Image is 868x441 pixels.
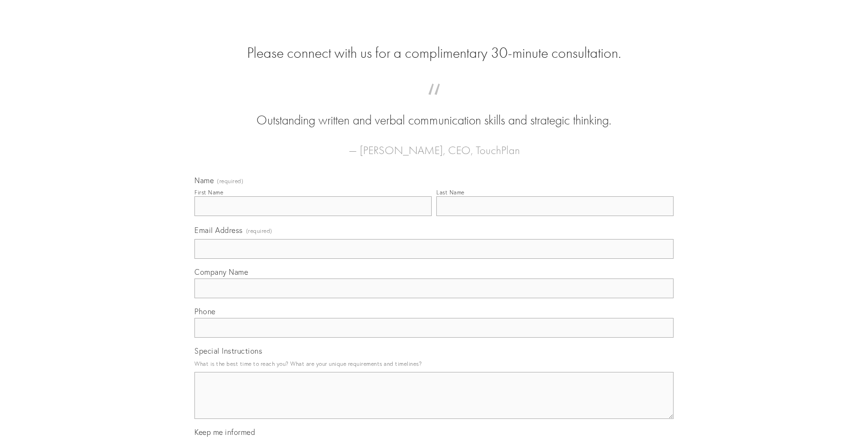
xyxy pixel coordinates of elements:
h2: Please connect with us for a complimentary 30-minute consultation. [194,44,674,62]
span: Special Instructions [194,346,262,356]
span: “ [209,93,659,111]
span: Phone [194,307,216,316]
p: What is the best time to reach you? What are your unique requirements and timelines? [194,357,674,370]
span: Email Address [194,225,243,235]
span: (required) [246,224,272,237]
div: First Name [194,189,223,196]
span: (required) [217,178,243,184]
figcaption: — [PERSON_NAME], CEO, TouchPlan [209,130,659,160]
span: Company Name [194,267,248,277]
span: Keep me informed [194,427,255,437]
blockquote: Outstanding written and verbal communication skills and strategic thinking. [209,93,659,130]
div: Last Name [436,189,465,196]
span: Name [194,176,214,185]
